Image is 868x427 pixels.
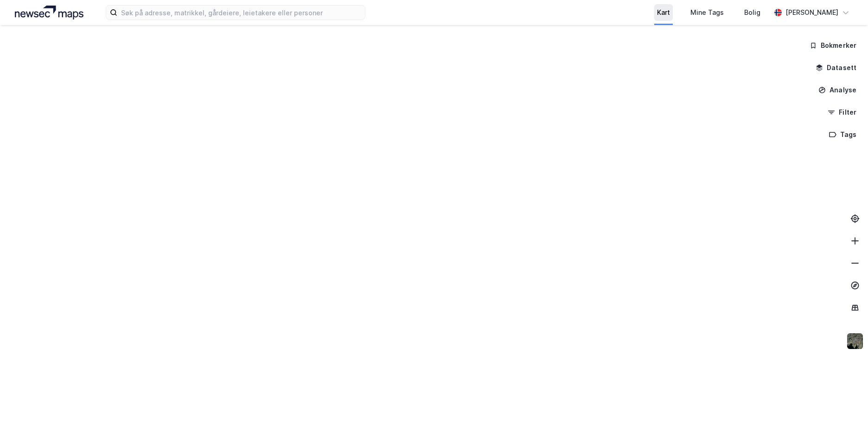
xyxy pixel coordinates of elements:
[822,382,868,427] div: Kontrollprogram for chat
[117,6,365,19] input: Søk på adresse, matrikkel, gårdeiere, leietakere eller personer
[15,6,83,19] img: logo.a4113a55bc3d86da70a041830d287a7e.svg
[744,7,760,18] div: Bolig
[690,7,724,18] div: Mine Tags
[785,7,838,18] div: [PERSON_NAME]
[822,382,868,427] iframe: Chat Widget
[657,7,670,18] div: Kart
